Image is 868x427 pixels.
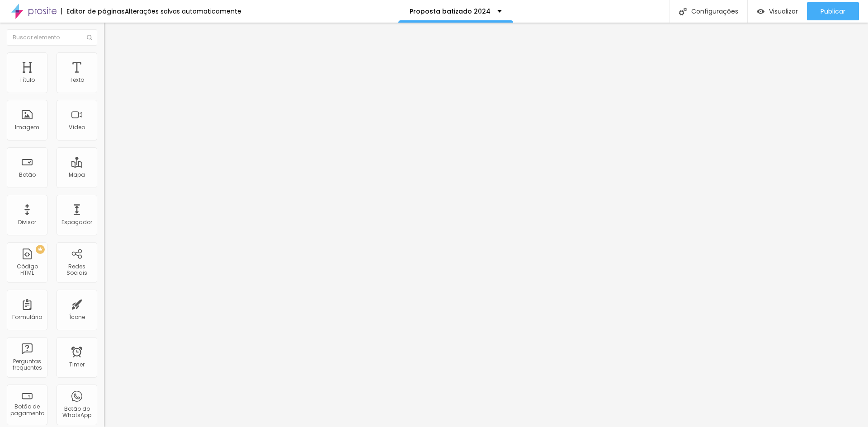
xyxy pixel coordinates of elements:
button: Publicar [807,2,859,20]
div: Botão de pagamento [9,404,45,417]
div: Código HTML [9,263,45,277]
div: Formulário [12,314,42,320]
img: Icone [679,8,687,15]
div: Alterações salvas automaticamente [125,8,241,14]
span: Visualizar [769,8,798,15]
div: Botão do WhatsApp [59,406,94,419]
div: Divisor [18,219,36,225]
div: Perguntas frequentes [9,358,45,371]
div: Ícone [69,314,85,320]
div: Texto [70,77,84,83]
img: view-1.svg [757,8,764,15]
button: Visualizar [748,2,807,20]
div: Redes Sociais [59,263,94,277]
div: Botão [19,172,36,178]
div: Espaçador [61,219,92,225]
div: Título [19,77,35,83]
div: Editor de páginas [61,8,125,14]
p: Proposta batizado 2024 [410,8,491,14]
span: Publicar [821,8,845,15]
iframe: Editor [104,23,868,427]
div: Mapa [69,172,85,178]
div: Timer [69,361,85,368]
input: Buscar elemento [7,29,97,46]
img: Icone [87,35,92,40]
div: Vídeo [69,124,85,131]
div: Imagem [15,124,39,131]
